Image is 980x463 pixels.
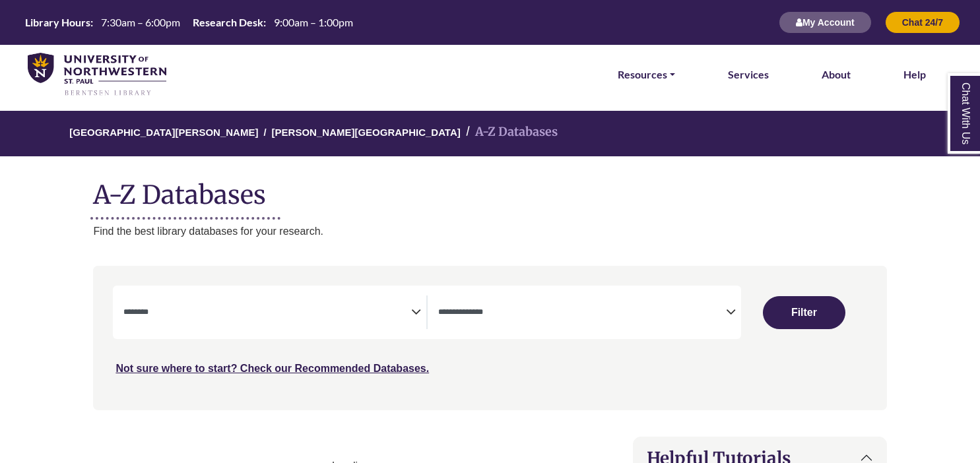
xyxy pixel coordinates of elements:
[93,170,886,210] h1: A-Z Databases
[779,16,872,28] a: My Account
[115,363,429,374] a: Not sure where to start? Check our Recommended Databases.
[903,66,926,83] a: Help
[885,16,960,28] a: Chat 24/7
[101,16,180,28] span: 7:30am – 6:00pm
[461,123,558,142] li: A-Z Databases
[438,308,726,319] textarea: Filter
[20,15,358,30] a: Hours Today
[274,16,353,28] span: 9:00am – 1:00pm
[272,125,461,138] a: [PERSON_NAME][GEOGRAPHIC_DATA]
[93,111,886,156] nav: breadcrumb
[779,11,872,34] button: My Account
[618,66,675,83] a: Resources
[28,53,166,97] img: library_home
[728,66,769,83] a: Services
[20,15,94,29] th: Library Hours:
[822,66,851,83] a: About
[187,15,267,29] th: Research Desk:
[123,308,411,319] textarea: Filter
[93,266,886,410] nav: Search filters
[20,15,358,28] table: Hours Today
[885,11,960,34] button: Chat 24/7
[763,296,845,329] button: Submit for Search Results
[69,125,258,138] a: [GEOGRAPHIC_DATA][PERSON_NAME]
[93,223,886,240] p: Find the best library databases for your research.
